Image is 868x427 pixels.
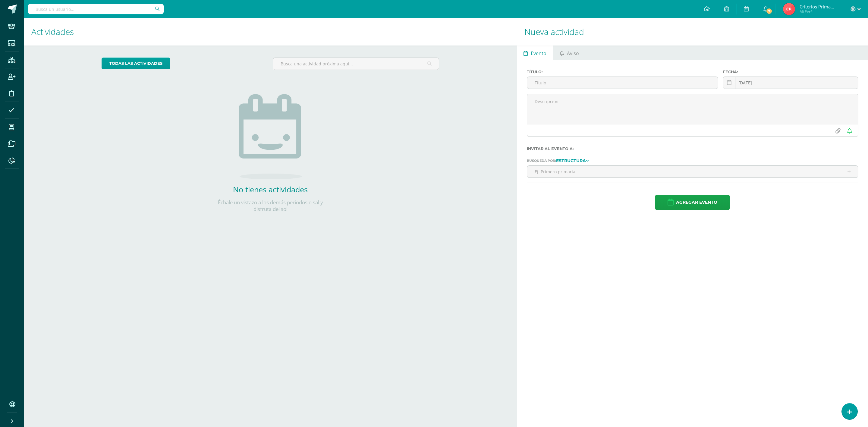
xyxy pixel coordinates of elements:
[524,18,861,46] h1: Nueva actividad
[210,184,331,194] h2: No tienes actividades
[527,146,858,151] label: Invitar al evento a:
[556,158,589,162] a: Estructura
[527,70,718,74] label: Título:
[556,158,586,163] strong: Estructura
[527,77,718,89] input: Título
[553,46,586,60] a: Aviso
[31,18,510,46] h1: Actividades
[783,3,795,15] img: 42b31e381e1bcf599d8a02dbc9c6d5f6.png
[676,195,717,210] span: Agregar evento
[567,46,579,61] span: Aviso
[766,8,772,14] span: 7
[723,70,858,74] label: Fecha:
[800,4,836,10] span: Criterios Primaria
[28,4,164,14] input: Busca un usuario...
[531,46,546,61] span: Evento
[655,195,730,210] button: Agregar evento
[723,77,858,89] input: Fecha de entrega
[102,58,170,69] a: todas las Actividades
[273,58,439,70] input: Busca una actividad próxima aquí...
[527,166,858,177] input: Ej. Primero primaria
[527,159,556,163] span: Búsqueda por:
[517,46,553,60] a: Evento
[800,9,836,14] span: Mi Perfil
[210,199,331,212] p: Échale un vistazo a los demás períodos o sal y disfruta del sol
[239,94,302,179] img: no_activities.png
